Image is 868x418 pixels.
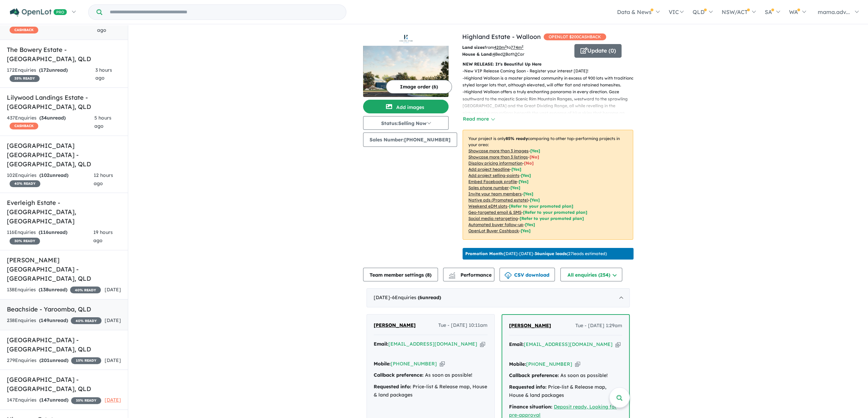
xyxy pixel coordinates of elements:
[40,287,49,293] span: 138
[510,185,520,190] span: [ Yes ]
[494,45,507,50] u: 420 m
[10,8,67,17] img: Openlot PRO Logo White
[438,321,488,330] span: Tue - [DATE] 10:11am
[544,33,606,40] span: OPENLOT $ 200 CASHBACK
[480,340,485,348] button: Copy
[10,123,38,129] span: CASHBACK
[71,397,101,404] span: 35 % READY
[427,272,430,278] span: 8
[7,198,121,226] h5: Everleigh Estate - [GEOGRAPHIC_DATA] , [GEOGRAPHIC_DATA]
[509,404,552,410] strong: Finance situation:
[366,288,630,307] div: [DATE]
[419,294,422,301] span: 6
[465,251,607,257] p: [DATE] - [DATE] - ( 27 leads estimated)
[525,222,535,227] span: [Yes]
[523,191,533,196] span: [ Yes ]
[468,173,519,178] u: Add project selling-points
[39,317,68,323] strong: ( unread)
[505,44,507,48] sup: 2
[105,397,121,403] span: [DATE]
[520,216,584,221] span: [Refer to your promoted plan]
[509,204,573,209] span: [Refer to your promoted plan]
[39,115,66,121] strong: ( unread)
[462,45,484,50] b: Land sizes
[511,45,523,50] u: 774 m
[465,251,504,256] b: Promotion Month:
[449,274,455,279] img: bar-chart.svg
[468,228,519,233] u: OpenLot Buyer Cashback
[386,80,452,94] button: Image order (6)
[522,44,523,48] sup: 2
[468,216,518,221] u: Social media retargeting
[94,172,113,186] span: 12 hours ago
[39,67,68,73] strong: ( unread)
[105,357,121,363] span: [DATE]
[530,154,539,159] span: [ No ]
[104,5,345,19] input: Try estate name, suburb, builder or developer
[524,161,534,166] span: [ No ]
[574,44,622,58] button: Update (0)
[363,100,449,113] button: Add images
[41,67,49,73] span: 172
[505,272,511,279] img: download icon
[463,61,633,68] p: NEW RELEASE: It's Beautiful Up Here
[615,341,620,348] button: Copy
[374,322,416,328] span: [PERSON_NAME]
[366,35,446,43] img: Highland Estate - Walloon Logo
[95,67,112,81] span: 3 hours ago
[463,75,639,89] p: - Highland Walloon is a master planned community in excess of 900 lots with traditional-styled la...
[511,167,521,172] span: [ Yes ]
[575,322,622,330] span: Tue - [DATE] 1:29am
[7,286,101,294] div: 138 Enquir ies
[509,384,547,390] strong: Requested info:
[10,238,40,245] span: 30 % READY
[39,172,68,178] strong: ( unread)
[468,167,510,172] u: Add project headline
[374,321,416,330] a: [PERSON_NAME]
[363,32,449,97] a: Highland Estate - Walloon LogoHighland Estate - Walloon
[440,360,445,367] button: Copy
[449,272,455,276] img: line-chart.svg
[509,383,622,400] div: Price-list & Release map, House & land packages
[7,171,94,188] div: 102 Enquir ies
[463,68,639,74] p: - New VIP Release Coming Soon - Register your interest [DATE]!
[575,361,580,368] button: Copy
[450,272,492,278] span: Performance
[7,93,121,111] h5: Lilywood Landings Estate - [GEOGRAPHIC_DATA] , QLD
[468,210,521,215] u: Geo-targeted email & SMS
[509,372,559,378] strong: Callback preference:
[521,173,531,178] span: [ Yes ]
[7,396,101,404] div: 147 Enquir ies
[509,322,551,329] span: [PERSON_NAME]
[462,51,569,58] p: Bed Bath Car
[818,9,850,15] span: mama.adv...
[523,210,587,215] span: [Refer to your promoted plan]
[97,19,111,33] span: 1 hour ago
[7,317,102,325] div: 238 Enquir ies
[468,148,529,153] u: Showcase more than 3 images
[105,287,121,293] span: [DATE]
[468,185,509,190] u: Sales phone number
[515,52,517,57] u: 2
[41,317,49,323] span: 149
[105,317,121,323] span: [DATE]
[418,294,441,301] strong: ( unread)
[462,33,541,41] a: Highland Estate - Walloon
[7,357,101,365] div: 279 Enquir ies
[509,322,551,330] a: [PERSON_NAME]
[40,229,49,235] span: 116
[509,341,524,347] strong: Email:
[374,361,391,367] strong: Mobile:
[7,18,97,34] div: 254 Enquir ies
[468,179,517,184] u: Embed Facebook profile
[7,375,121,393] h5: [GEOGRAPHIC_DATA] - [GEOGRAPHIC_DATA] , QLD
[71,357,101,364] span: 15 % READY
[7,335,121,354] h5: [GEOGRAPHIC_DATA] - [GEOGRAPHIC_DATA] , QLD
[374,341,388,347] strong: Email:
[7,228,93,245] div: 116 Enquir ies
[468,222,523,227] u: Automated buyer follow-up
[468,154,528,159] u: Showcase more than 3 listings
[7,45,121,64] h5: The Bowery Estate - [GEOGRAPHIC_DATA] , QLD
[41,357,50,363] span: 201
[507,45,523,50] span: to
